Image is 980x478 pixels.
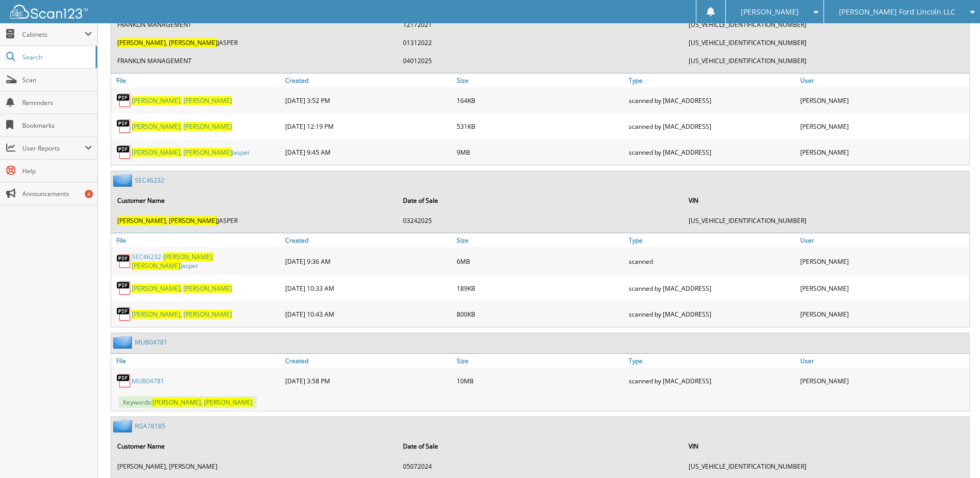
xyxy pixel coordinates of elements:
div: 4 [85,190,93,198]
span: [PERSON_NAME], [163,252,213,261]
div: [DATE] 12:19 PM [283,116,454,137]
div: scanned by [MAC_ADDRESS] [626,90,798,111]
span: [PERSON_NAME] [169,216,217,225]
span: [PERSON_NAME] [183,284,232,293]
img: PDF.png [116,306,132,322]
a: Created [283,233,454,247]
div: scanned by [MAC_ADDRESS] [626,304,798,324]
div: [PERSON_NAME] [798,370,969,391]
img: PDF.png [116,280,132,296]
div: [DATE] 9:36 AM [283,250,454,273]
a: Type [626,354,798,368]
a: MUB04781 [132,377,164,385]
div: [PERSON_NAME] [798,90,969,111]
div: 10MB [454,370,626,391]
span: Bookmarks [22,121,92,130]
td: 12172021 [398,16,682,33]
div: [PERSON_NAME] [798,304,969,324]
a: Size [454,73,626,87]
img: PDF.png [116,253,132,269]
span: Help [22,167,92,175]
td: FRANKLIN MANAGEMENT [112,52,397,69]
img: scan123-logo-white.svg [10,5,88,19]
a: File [111,73,283,87]
a: [PERSON_NAME], [PERSON_NAME] [132,122,232,131]
div: [DATE] 3:58 PM [283,370,454,391]
div: [DATE] 10:33 AM [283,278,454,298]
iframe: Chat Widget [928,428,980,478]
img: folder2.png [113,174,135,187]
div: [PERSON_NAME] [798,278,969,298]
div: scanned by [MAC_ADDRESS] [626,142,798,162]
div: 189KB [454,278,626,298]
th: VIN [683,190,968,211]
span: [PERSON_NAME], [132,310,182,319]
td: [US_VEHICLE_IDENTIFICATION_NUMBER] [683,52,968,69]
span: [PERSON_NAME] [183,122,232,131]
div: [PERSON_NAME] [798,142,969,162]
div: [DATE] 3:52 PM [283,90,454,111]
span: [PERSON_NAME] [183,310,232,319]
div: scanned by [MAC_ADDRESS] [626,370,798,391]
td: FRANKLIN MANAGEMENT [112,16,397,33]
div: 9MB [454,142,626,162]
td: JASPER [112,34,397,51]
img: PDF.png [116,118,132,134]
div: [DATE] 9:45 AM [283,142,454,162]
span: [PERSON_NAME] [183,148,232,157]
img: PDF.png [116,144,132,160]
span: [PERSON_NAME], [132,96,182,105]
a: Type [626,233,798,247]
span: [PERSON_NAME], [132,148,182,157]
a: Size [454,354,626,368]
a: User [798,233,969,247]
th: VIN [683,436,968,457]
div: [PERSON_NAME] [798,250,969,273]
td: [US_VEHICLE_IDENTIFICATION_NUMBER] [683,458,968,475]
div: scanned by [MAC_ADDRESS] [626,116,798,137]
a: Type [626,73,798,87]
span: Reminders [22,98,92,107]
span: [PERSON_NAME] [204,398,253,407]
td: [US_VEHICLE_IDENTIFICATION_NUMBER] [683,34,968,51]
span: [PERSON_NAME] [169,38,217,47]
td: 03242025 [398,212,682,229]
span: Announcements [22,189,92,198]
a: RGA78185 [135,422,165,430]
div: 531KB [454,116,626,137]
span: [PERSON_NAME], [132,284,182,293]
td: [US_VEHICLE_IDENTIFICATION_NUMBER] [683,212,968,229]
a: File [111,354,283,368]
a: SEC46232 [135,176,164,185]
th: Date of Sale [398,436,682,457]
span: [PERSON_NAME], [152,398,203,407]
a: User [798,73,969,87]
td: 04012025 [398,52,682,69]
span: [PERSON_NAME], [132,122,182,131]
span: [PERSON_NAME] [183,96,232,105]
span: [PERSON_NAME] [132,261,180,270]
div: 164KB [454,90,626,111]
span: [PERSON_NAME] [741,9,799,15]
div: scanned [626,250,798,273]
a: Created [283,354,454,368]
div: scanned by [MAC_ADDRESS] [626,278,798,298]
a: SEC46232-[PERSON_NAME], [PERSON_NAME]Jasper [132,252,280,270]
a: MUB04781 [135,338,167,347]
td: 05072024 [398,458,682,475]
div: [PERSON_NAME] [798,116,969,137]
span: [PERSON_NAME] Ford Lincoln LLC [839,9,955,15]
span: Search [22,53,90,62]
img: PDF.png [116,373,132,389]
a: [PERSON_NAME], [PERSON_NAME]Jasper [132,148,250,157]
a: User [798,354,969,368]
span: [PERSON_NAME], [117,38,167,47]
a: [PERSON_NAME], [PERSON_NAME] [132,96,232,105]
img: PDF.png [116,93,132,108]
th: Date of Sale [398,190,682,211]
span: Keywords: [119,396,257,408]
img: folder2.png [113,420,135,432]
div: [DATE] 10:43 AM [283,304,454,324]
td: [PERSON_NAME], [PERSON_NAME] [112,458,397,475]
